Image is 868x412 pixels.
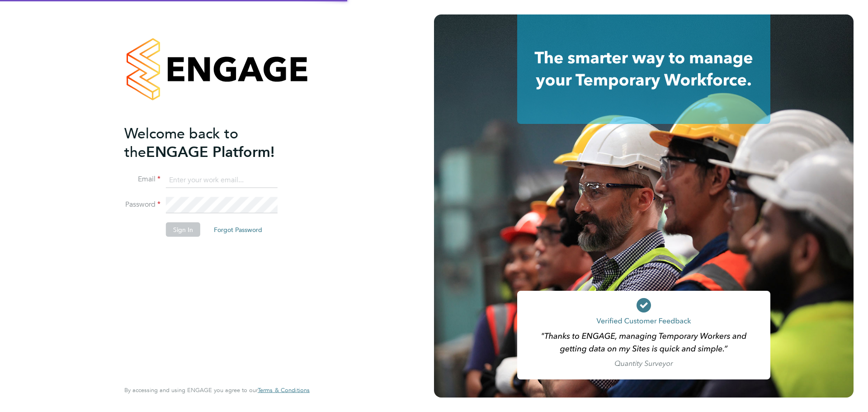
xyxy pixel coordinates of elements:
span: By accessing and using ENGAGE you agree to our [124,386,310,394]
h2: ENGAGE Platform! [124,124,301,161]
button: Sign In [166,223,200,237]
label: Password [124,200,160,209]
span: Terms & Conditions [258,386,310,394]
span: Welcome back to the [124,124,238,161]
button: Forgot Password [207,223,269,237]
label: Email [124,175,160,184]
a: Terms & Conditions [258,387,310,394]
input: Enter your work email... [166,172,278,188]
